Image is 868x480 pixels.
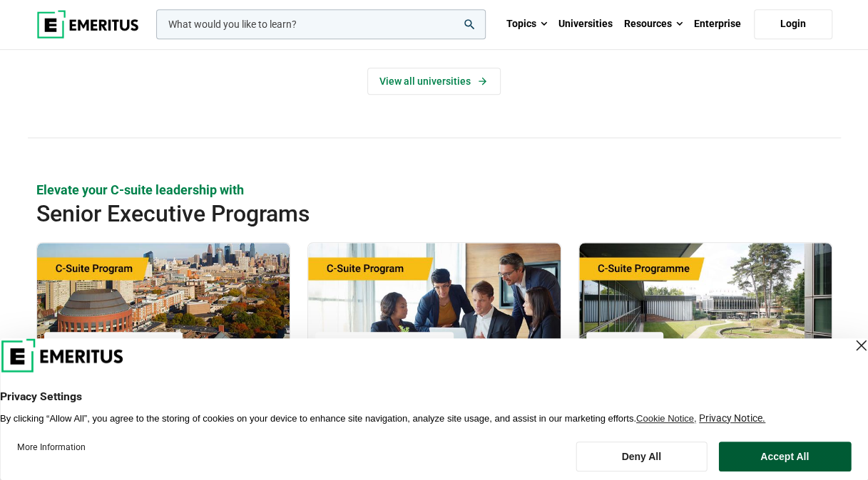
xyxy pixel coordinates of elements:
p: Elevate your C-suite leadership with [36,181,832,199]
img: Chief Financial Officer Program | Online Finance Course [308,243,561,385]
input: woocommerce-product-search-field-0 [156,9,486,39]
a: Finance Course by Columbia Business School Executive Education - December 8, 2025 Columbia Busine... [308,243,561,475]
img: Global C-Suite Program | Online Leadership Course [37,243,290,385]
a: Leadership Course by INSEAD Executive Education - October 14, 2025 INSEAD Executive Education INS... [579,243,832,475]
h2: Senior Executive Programs [36,199,752,228]
a: Leadership Course by Wharton Executive Education - December 17, 2025 Wharton Executive Education ... [37,243,290,475]
a: View Universities [367,68,501,95]
a: Login [754,9,832,39]
img: Chief Strategy Officer (CSO) Programme | Online Leadership Course [579,243,832,385]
